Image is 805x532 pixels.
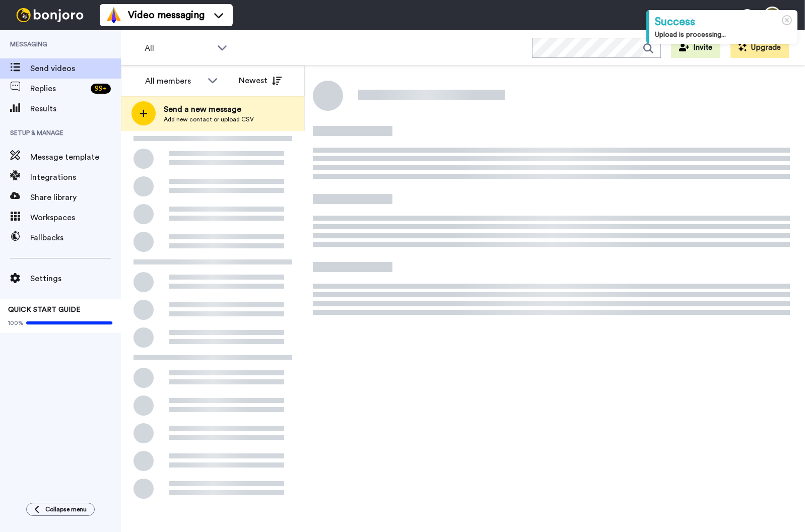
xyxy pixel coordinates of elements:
span: Add new contact or upload CSV [164,115,254,123]
button: Collapse menu [26,503,95,516]
button: Newest [231,71,289,91]
span: Message template [30,151,121,163]
button: Invite [671,38,720,58]
span: All [145,42,212,54]
span: Workspaces [30,212,121,224]
span: Settings [30,273,121,285]
span: Integrations [30,171,121,183]
span: Share library [30,191,121,204]
div: Upload is processing... [655,30,791,40]
div: Success [655,14,791,30]
span: Video messaging [128,8,205,22]
img: bj-logo-header-white.svg [12,8,88,22]
div: 99 + [91,84,111,94]
button: Upgrade [730,38,789,58]
span: QUICK START GUIDE [8,306,81,313]
span: Fallbacks [30,232,121,244]
span: 100% [8,319,24,327]
span: Results [30,103,121,115]
span: Collapse menu [45,505,87,513]
span: Send a new message [164,103,254,115]
span: Send videos [30,62,121,75]
img: vm-color.svg [106,7,122,23]
span: Replies [30,83,87,95]
div: All members [145,75,203,87]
